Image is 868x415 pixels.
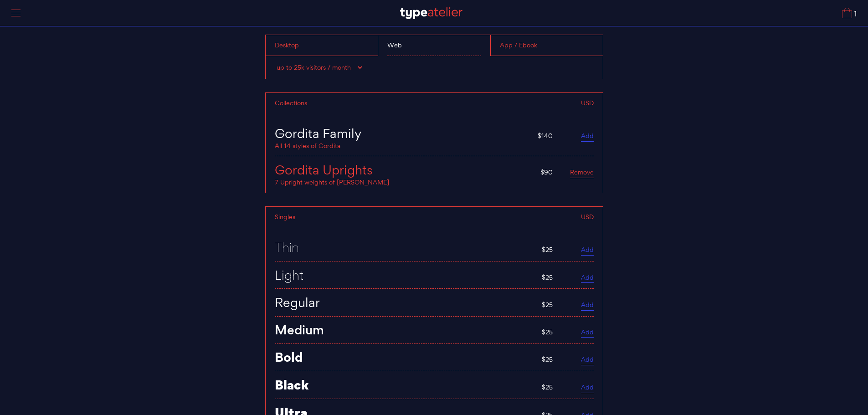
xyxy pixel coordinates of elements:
span: $90 [540,168,553,176]
span: 1 [852,10,857,18]
img: Cart_Icon.svg [842,8,852,18]
div: Gordita Uprights [275,163,531,176]
span: $25 [542,273,553,282]
div: Collections [275,100,444,107]
span: $140 [538,132,553,140]
div: Singles [275,214,438,220]
span: $25 [542,328,553,336]
a: Add [581,301,594,311]
div: Light [275,268,533,282]
a: Add [581,132,594,142]
div: 7 Upright weights of [PERSON_NAME] [275,177,531,186]
a: Add [581,355,594,365]
div: Bold [275,351,533,364]
span: $25 [542,246,553,254]
div: Black [275,378,533,391]
div: Desktop [266,35,378,56]
img: TA_Logo.svg [400,7,462,19]
a: 1 [842,8,857,18]
div: Regular [275,296,533,309]
a: Add [581,383,594,393]
a: Remove [570,168,594,178]
div: Thin [275,241,533,254]
div: Medium [275,323,533,337]
span: $25 [542,355,553,364]
div: App / Ebook [490,35,603,56]
div: USD [438,214,594,220]
a: Add [581,246,594,256]
div: All 14 styles of Gordita [275,140,529,149]
div: USD [444,100,594,107]
span: $25 [542,383,553,391]
a: Add [581,328,594,338]
div: Web [378,35,490,56]
div: Gordita Family [275,127,529,140]
a: Add [581,273,594,283]
span: $25 [542,301,553,309]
